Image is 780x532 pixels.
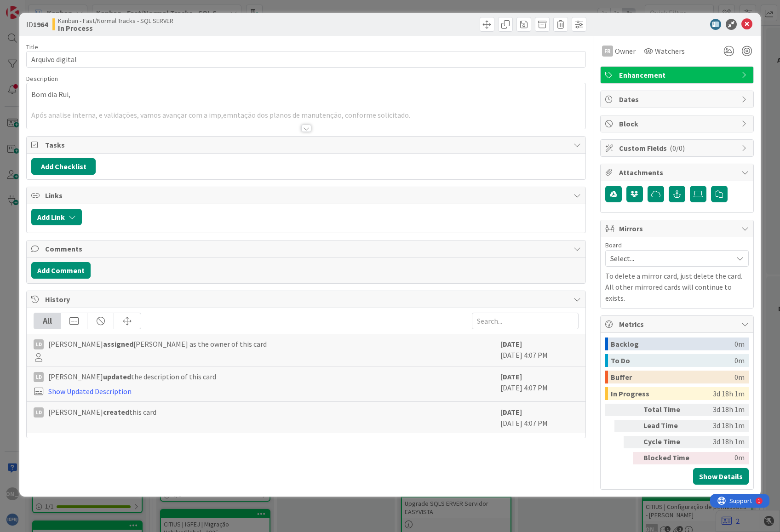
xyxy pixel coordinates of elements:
[103,339,133,349] b: assigned
[500,407,522,417] b: [DATE]
[619,69,737,80] span: Enhancement
[643,404,694,416] div: Total Time
[713,387,745,400] div: 3d 18h 1m
[45,294,568,305] span: History
[610,252,728,265] span: Select...
[500,339,522,349] b: [DATE]
[605,242,622,248] span: Board
[26,51,585,68] input: type card name here...
[619,319,737,330] span: Metrics
[602,46,613,57] div: FR
[698,452,745,464] div: 0m
[611,354,734,367] div: To Do
[643,436,694,448] div: Cycle Time
[58,17,173,24] span: Kanban - Fast/Normal Tracks - SQL SERVER
[31,158,96,175] button: Add Checklist
[615,46,636,57] span: Owner
[103,372,131,381] b: updated
[619,223,737,234] span: Mirrors
[58,24,173,32] b: In Process
[698,404,745,416] div: 3d 18h 1m
[500,371,579,397] div: [DATE] 4:07 PM
[34,407,44,418] div: LD
[19,1,42,12] span: Support
[619,118,737,129] span: Block
[48,406,156,418] span: [PERSON_NAME] this card
[45,243,568,254] span: Comments
[34,339,44,349] div: LD
[34,313,61,329] div: All
[698,420,745,432] div: 3d 18h 1m
[605,270,749,303] p: To delete a mirror card, just delete the card. All other mirrored cards will continue to exists.
[103,407,129,417] b: created
[619,167,737,178] span: Attachments
[619,94,737,105] span: Dates
[31,262,91,279] button: Add Comment
[611,371,734,383] div: Buffer
[619,143,737,154] span: Custom Fields
[670,143,685,153] span: ( 0/0 )
[643,452,694,464] div: Blocked Time
[26,74,58,83] span: Description
[26,19,48,30] span: ID
[33,20,48,29] b: 1964
[34,372,44,382] div: LD
[500,372,522,381] b: [DATE]
[45,190,568,201] span: Links
[48,371,216,382] span: [PERSON_NAME] the description of this card
[500,406,579,429] div: [DATE] 4:07 PM
[734,354,745,367] div: 0m
[500,338,579,361] div: [DATE] 4:07 PM
[611,338,734,350] div: Backlog
[48,338,267,349] span: [PERSON_NAME] [PERSON_NAME] as the owner of this card
[472,313,579,329] input: Search...
[31,209,82,225] button: Add Link
[45,139,568,150] span: Tasks
[693,468,749,485] button: Show Details
[48,387,132,396] a: Show Updated Description
[643,420,694,432] div: Lead Time
[611,387,713,400] div: In Progress
[734,371,745,383] div: 0m
[698,436,745,448] div: 3d 18h 1m
[26,43,38,51] label: Title
[31,89,580,100] p: Bom dia Rui,
[655,46,685,57] span: Watchers
[48,4,50,11] div: 1
[734,338,745,350] div: 0m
